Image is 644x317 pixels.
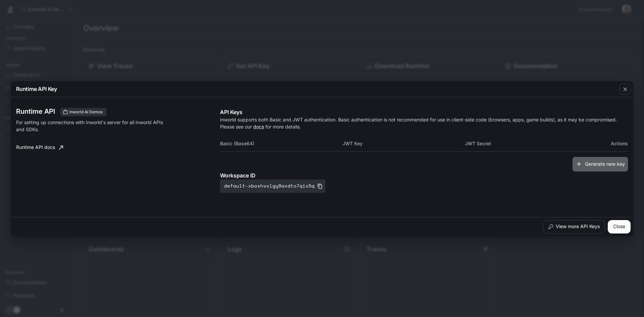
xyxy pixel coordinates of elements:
[220,116,628,130] p: Inworld supports both Basic and JWT authentication. Basic authentication is not recommended for u...
[67,109,105,115] span: Inworld AI Demos
[573,157,628,171] button: Generate new key
[253,124,264,129] a: docs
[16,85,57,93] p: Runtime API Key
[16,119,165,133] p: For setting up connections with Inworld's server for all Inworld APIs and SDKs.
[220,179,325,193] button: default-xboxhvvlgy8axdto7qis5q
[60,108,106,116] div: These keys will apply to your current workspace only
[608,220,631,233] button: Close
[587,136,628,152] th: Actions
[16,108,55,115] h3: Runtime API
[13,141,66,154] a: Runtime API docs
[220,136,342,152] th: Basic (Base64)
[220,108,628,116] p: API Keys
[342,136,465,152] th: JWT Key
[543,220,605,233] button: View more API Keys
[220,171,628,179] p: Workspace ID
[465,136,587,152] th: JWT Secret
